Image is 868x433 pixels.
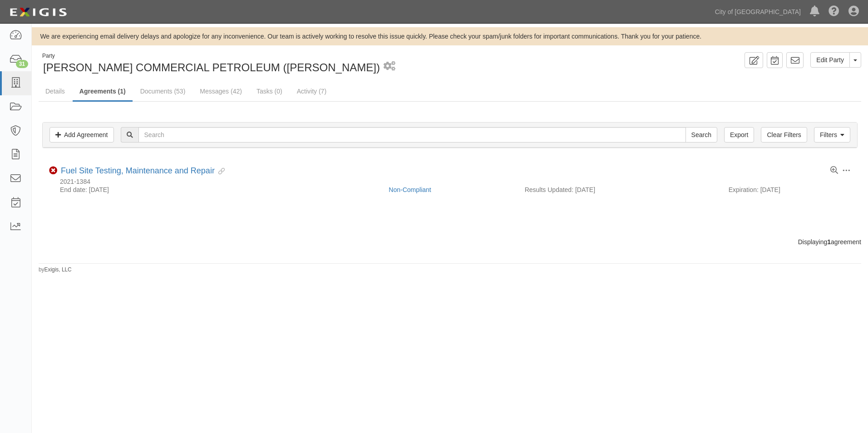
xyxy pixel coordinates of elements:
i: Non-Compliant [49,167,57,175]
div: Party [42,52,380,60]
a: View results summary [830,167,838,175]
div: Results Updated: [DATE] [525,185,715,194]
img: logo-5460c22ac91f19d4615b14bd174203de0afe785f0fc80cf4dbbc73dc1793850b.png [7,4,69,20]
a: Tasks (0) [250,82,289,100]
a: Agreements (1) [73,82,133,102]
div: Fuel Site Testing, Maintenance and Repair [61,166,225,176]
div: We are experiencing email delivery delays and apologize for any inconvenience. Our team is active... [32,32,868,41]
i: Evidence Linked [215,168,225,175]
a: Details [39,82,72,100]
a: Non-Compliant [389,186,431,193]
a: Clear Filters [761,127,807,143]
i: Help Center - Complianz [829,6,839,17]
a: Edit Party [810,52,850,68]
a: Fuel Site Testing, Maintenance and Repair [61,166,215,175]
a: Documents (53) [133,82,192,100]
div: Displaying agreement [32,237,868,246]
div: 2021-1384 [49,178,851,186]
div: KAISER COMMERCIAL PETROLEUM (Greg Kaiser) [39,52,443,75]
span: [PERSON_NAME] COMMERCIAL PETROLEUM ([PERSON_NAME]) [43,61,380,74]
input: Search [138,127,686,143]
div: End date: [DATE] [49,185,382,194]
a: Add Agreement [49,127,114,143]
input: Search [686,127,717,143]
b: 1 [827,238,831,246]
i: 2 scheduled workflows [384,62,395,71]
a: Filters [814,127,850,143]
a: Activity (7) [290,82,333,100]
a: Export [724,127,754,143]
div: 31 [16,60,28,68]
a: Messages (42) [193,82,249,100]
a: City of [GEOGRAPHIC_DATA] [710,3,805,21]
div: Expiration: [DATE] [729,185,851,194]
small: by [39,266,72,274]
a: Exigis, LLC [44,266,72,273]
